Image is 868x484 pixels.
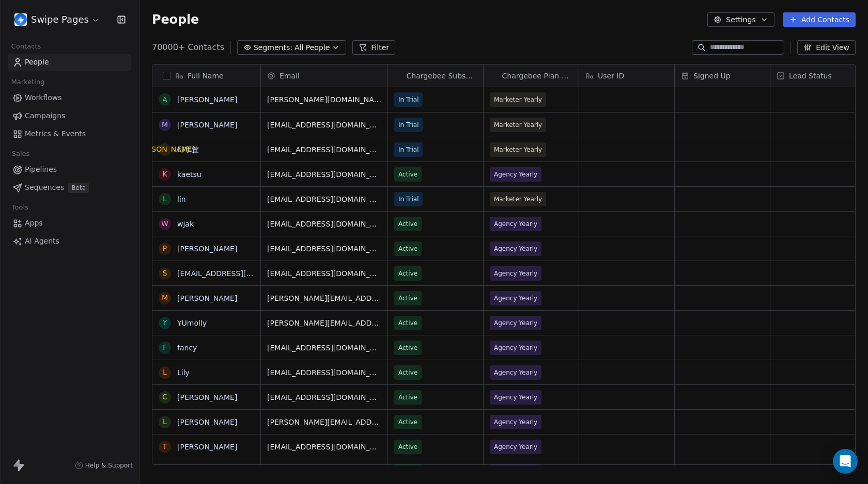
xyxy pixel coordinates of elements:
[494,293,537,303] span: Agency Yearly
[494,367,537,378] span: Agency Yearly
[789,71,832,81] span: Lead Status
[161,218,168,229] div: w
[25,92,62,103] span: Workflows
[675,64,770,87] div: Signed Up
[267,293,381,303] span: [PERSON_NAME][EMAIL_ADDRESS][DOMAIN_NAME]
[8,54,131,71] a: People
[177,245,237,253] a: [PERSON_NAME]
[398,417,417,427] span: Active
[579,64,674,87] div: User ID
[177,368,190,377] a: Lily
[494,442,537,452] span: Agency Yearly
[352,40,395,55] button: Filter
[494,268,537,279] span: Agency Yearly
[280,71,300,81] span: Email
[135,144,195,155] div: [PERSON_NAME]
[267,194,381,204] span: [EMAIL_ADDRESS][DOMAIN_NAME]
[494,318,537,328] span: Agency Yearly
[398,94,419,105] span: In Trial
[177,146,199,154] a: 邱宇萱
[25,182,64,193] span: Sequences
[398,120,419,130] span: In Trial
[162,94,167,105] div: A
[177,393,237,401] a: [PERSON_NAME]
[8,125,131,142] a: Metrics & Events
[398,318,417,328] span: Active
[484,64,579,87] div: ChargebeeChargebee Plan Name
[267,343,381,353] span: [EMAIL_ADDRESS][DOMAIN_NAME]
[152,41,224,54] span: 70000+ Contacts
[163,193,167,204] div: l
[8,179,131,196] a: SequencesBeta
[177,121,237,129] a: [PERSON_NAME]
[14,13,27,26] img: user_01J93QE9VH11XXZQZDP4TWZEES.jpg
[398,194,419,204] span: In Trial
[8,107,131,124] a: Campaigns
[267,94,381,105] span: [PERSON_NAME][DOMAIN_NAME][EMAIL_ADDRESS][PERSON_NAME][DOMAIN_NAME]
[598,71,624,81] span: User ID
[797,40,856,55] button: Edit View
[407,71,477,81] span: Chargebee Subscription Status
[388,64,483,87] div: ChargebeeChargebee Subscription Status
[177,195,186,203] a: lin
[177,170,202,179] a: kaetsu
[783,12,856,27] button: Add Contacts
[267,169,381,180] span: [EMAIL_ADDRESS][DOMAIN_NAME]
[177,269,304,278] a: [EMAIL_ADDRESS][DOMAIN_NAME]
[267,442,381,452] span: [EMAIL_ADDRESS][DOMAIN_NAME]
[163,243,167,254] div: P
[177,443,237,451] a: [PERSON_NAME]
[261,64,388,87] div: Email
[267,144,381,155] span: [EMAIL_ADDRESS][DOMAIN_NAME]
[25,110,65,121] span: Campaigns
[177,319,207,327] a: YUmolly
[177,95,237,104] a: [PERSON_NAME]
[494,343,537,353] span: Agency Yearly
[8,233,131,250] a: AI Agents
[25,128,86,139] span: Metrics & Events
[494,194,542,204] span: Marketer Yearly
[163,416,167,427] div: l
[398,343,417,353] span: Active
[163,268,167,279] div: s
[494,94,542,105] span: Marketer Yearly
[693,71,731,81] span: Signed Up
[398,144,419,155] span: In Trial
[162,119,168,130] div: M
[163,317,167,328] div: Y
[494,417,537,427] span: Agency Yearly
[267,120,381,130] span: [EMAIL_ADDRESS][DOMAIN_NAME]
[398,268,417,279] span: Active
[152,12,199,27] span: People
[12,11,102,28] button: Swipe Pages
[68,183,89,193] span: Beta
[163,441,167,452] div: T
[152,64,260,87] div: Full Name
[31,13,89,26] span: Swipe Pages
[25,236,59,247] span: AI Agents
[177,418,237,426] a: [PERSON_NAME]
[267,392,381,402] span: [EMAIL_ADDRESS][DOMAIN_NAME]
[7,146,34,162] span: Sales
[8,161,131,178] a: Pipelines
[833,449,858,474] div: Open Intercom Messenger
[267,318,381,328] span: [PERSON_NAME][EMAIL_ADDRESS][DOMAIN_NAME]
[267,268,381,279] span: [EMAIL_ADDRESS][DOMAIN_NAME]
[7,200,33,215] span: Tools
[85,461,133,470] span: Help & Support
[398,442,417,452] span: Active
[162,293,168,303] div: M
[177,294,237,302] a: [PERSON_NAME]
[267,244,381,254] span: [EMAIL_ADDRESS][DOMAIN_NAME]
[490,16,498,136] img: Chargebee
[398,169,417,180] span: Active
[8,215,131,232] a: Apps
[177,344,197,352] a: fancy
[188,71,224,81] span: Full Name
[707,12,774,27] button: Settings
[295,42,330,53] span: All People
[398,293,417,303] span: Active
[398,244,417,254] span: Active
[8,89,131,106] a: Workflows
[75,461,133,470] a: Help & Support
